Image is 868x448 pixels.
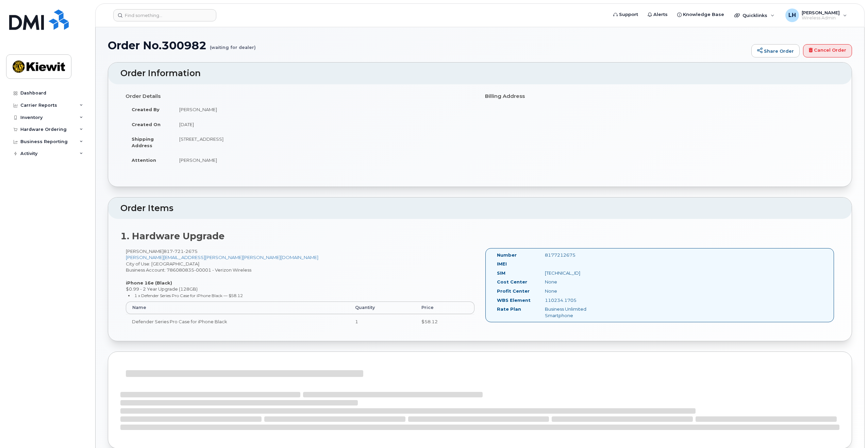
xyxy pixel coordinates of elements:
[497,297,531,304] label: WBS Element
[126,255,318,260] a: [PERSON_NAME][EMAIL_ADDRESS][PERSON_NAME][PERSON_NAME][DOMAIN_NAME]
[497,279,527,285] label: Cost Center
[497,261,507,267] label: IMEI
[132,157,156,163] strong: Attention
[134,293,243,298] small: 1 x Defender Series Pro Case for iPhone Black — $58.12
[415,301,474,314] th: Price
[173,117,475,132] td: [DATE]
[415,314,474,329] td: $58.12
[540,306,607,318] div: Business Unlimited Smartphone
[210,39,256,50] small: (waiting for dealer)
[173,132,475,153] td: [STREET_ADDRESS]
[120,204,839,213] h2: Order Items
[485,93,834,99] h4: Billing Address
[120,69,839,78] h2: Order Information
[126,301,349,314] th: Name
[126,314,349,329] td: Defender Series Pro Case for iPhone Black
[349,301,415,314] th: Quantity
[126,280,172,286] strong: iPhone 16e (Black)
[497,288,530,294] label: Profit Center
[497,270,505,276] label: SIM
[540,270,607,276] div: [TECHNICAL_ID]
[132,107,160,112] strong: Created By
[108,39,748,51] h1: Order No.300982
[540,297,607,304] div: 110234.1705
[540,252,607,258] div: 8177212675
[132,136,154,148] strong: Shipping Address
[497,306,521,312] label: Rate Plan
[751,44,800,58] a: Share Order
[540,279,607,285] div: None
[497,252,517,258] label: Number
[132,122,161,127] strong: Created On
[120,248,480,335] div: [PERSON_NAME] City of Use: [GEOGRAPHIC_DATA] Business Account: 786080835-00001 - Verizon Wireless...
[164,248,198,254] span: 817
[184,248,198,254] span: 2675
[120,230,224,242] strong: 1. Hardware Upgrade
[540,288,607,294] div: None
[173,102,475,117] td: [PERSON_NAME]
[173,153,475,168] td: [PERSON_NAME]
[126,93,475,99] h4: Order Details
[173,248,184,254] span: 721
[349,314,415,329] td: 1
[803,44,852,58] a: Cancel Order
